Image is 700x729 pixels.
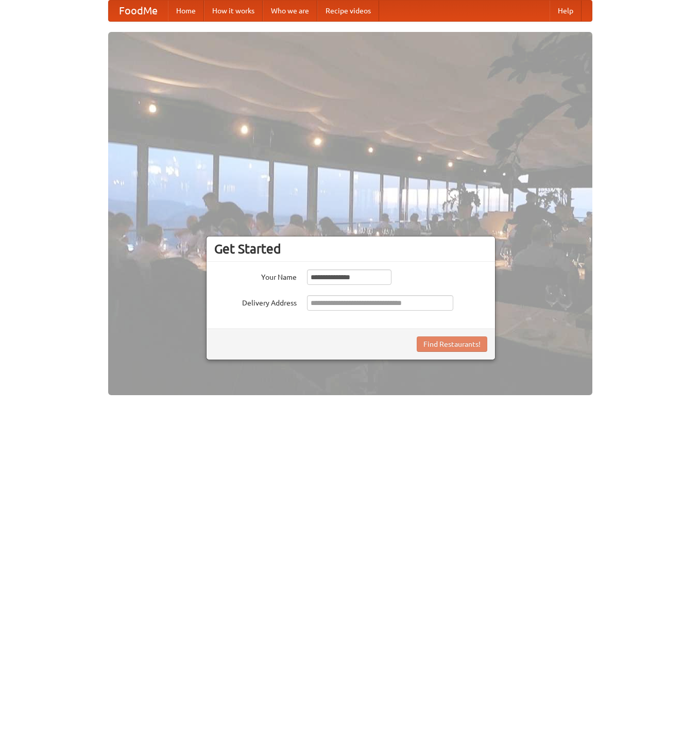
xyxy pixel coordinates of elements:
[417,336,487,352] button: Find Restaurants!
[550,1,582,21] a: Help
[214,269,297,282] label: Your Name
[317,1,379,21] a: Recipe videos
[168,1,204,21] a: Home
[204,1,263,21] a: How it works
[214,241,487,257] h3: Get Started
[214,295,297,308] label: Delivery Address
[109,1,168,21] a: FoodMe
[263,1,317,21] a: Who we are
